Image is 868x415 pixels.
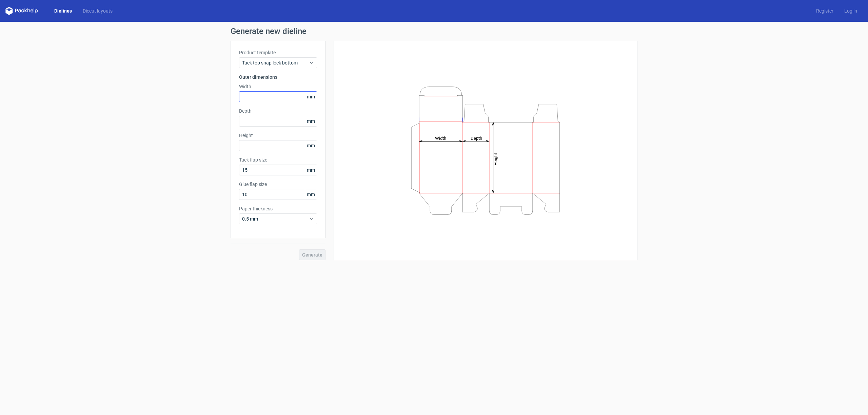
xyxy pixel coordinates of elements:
tspan: Depth [471,135,482,140]
a: Log in [839,7,863,14]
span: mm [305,165,317,175]
label: Width [239,83,317,90]
span: mm [305,92,317,102]
label: Paper thickness [239,205,317,212]
label: Tuck flap size [239,156,317,163]
label: Product template [239,49,317,56]
label: Height [239,132,317,139]
tspan: Height [493,153,498,165]
span: Tuck top snap lock bottom [242,59,309,66]
h3: Outer dimensions [239,74,317,80]
a: Register [811,7,839,14]
a: Diecut layouts [77,7,118,14]
tspan: Width [435,135,446,140]
label: Depth [239,108,317,114]
span: mm [305,116,317,126]
a: Dielines [49,7,77,14]
span: mm [305,189,317,200]
label: Glue flap size [239,181,317,188]
span: 0.5 mm [242,215,309,222]
span: mm [305,140,317,151]
h1: Generate new dieline [231,27,637,35]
